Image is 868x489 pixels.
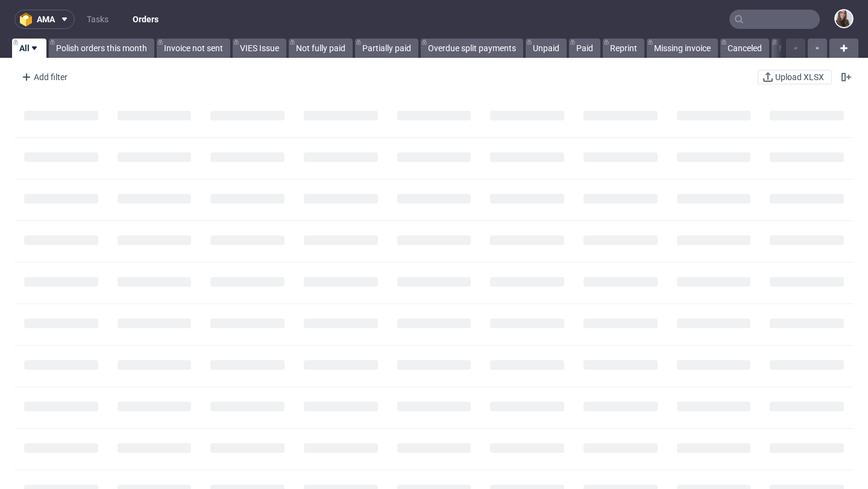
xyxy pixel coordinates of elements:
a: Unpaid [526,39,567,58]
img: logo [20,13,37,26]
span: Upload XLSX [773,73,826,81]
button: Upload XLSX [758,70,832,84]
button: ama [14,10,75,29]
a: Invoice not sent [157,39,230,58]
img: Sandra Beśka [835,10,852,27]
a: Tasks [80,10,116,29]
div: Add filter [17,67,70,87]
a: Canceled [720,39,769,58]
a: Partially paid [355,39,418,58]
span: ama [37,15,55,23]
a: VIES Issue [233,39,286,58]
a: Not PL [772,39,812,58]
a: Overdue split payments [421,39,523,58]
a: Orders [125,10,166,29]
a: Paid [569,39,600,58]
a: Missing invoice [647,39,718,58]
a: Reprint [603,39,644,58]
a: All [12,39,46,58]
a: Polish orders this month [49,39,154,58]
a: Not fully paid [289,39,353,58]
